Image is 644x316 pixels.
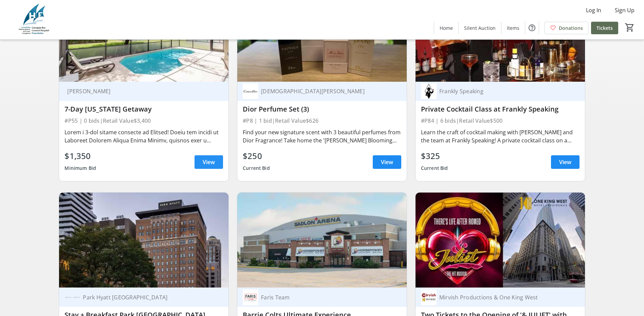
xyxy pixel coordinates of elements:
div: Current Bid [421,162,448,174]
button: Cart [624,21,636,34]
span: View [203,158,215,166]
span: Home [440,24,453,32]
img: Faris Team [243,290,258,305]
a: View [373,155,401,169]
div: Current Bid [243,162,270,174]
span: View [559,158,571,166]
a: View [195,155,223,169]
div: #P8 | 1 bid | Retail Value $626 [243,116,401,125]
span: Silent Auction [464,24,496,32]
div: #P55 | 0 bids | Retail Value $3,400 [65,116,223,125]
span: Donations [559,24,583,32]
a: Silent Auction [459,22,501,34]
img: Park Hyatt Toronto [65,290,80,305]
img: Christian Dior [243,83,258,99]
span: View [381,158,393,166]
img: Georgian Bay General Hospital Foundation's Logo [4,3,65,37]
div: Minimum Bid [65,162,96,174]
span: Tickets [596,24,613,32]
button: Sign Up [609,5,640,16]
img: Barrie Colts Ultimate Experience [237,193,407,288]
a: Tickets [591,22,618,34]
img: Frankly Speaking [421,83,437,99]
div: Mirvish Productions & One King West [437,294,571,301]
div: Learn the craft of cocktail making with [PERSON_NAME] and the team at Frankly Speaking! A private... [421,128,579,144]
div: [DEMOGRAPHIC_DATA][PERSON_NAME] [258,88,393,95]
img: Mirvish Productions & One King West [421,290,437,305]
span: Items [507,24,519,32]
div: Park Hyatt [GEOGRAPHIC_DATA] [80,294,215,301]
button: Help [525,21,539,35]
div: #P84 | 6 bids | Retail Value $500 [421,116,579,125]
span: Sign Up [615,6,634,14]
img: Stay + Breakfast Park Hyatt Toronto [59,193,228,288]
div: Find your new signature scent with 3 beautiful perfumes from Dior Fragrance! Take home the '[PERS... [243,128,401,144]
div: Frankly Speaking [437,88,571,95]
button: Log In [581,5,607,16]
div: $1,350 [65,150,96,162]
div: Dior Perfume Set (3) [243,105,401,113]
img: Two Tickets to the Opening of '& JULIET' with After-Party Access + Hotel Stay at One King West [416,193,585,288]
a: Items [501,22,525,34]
div: $250 [243,150,270,162]
a: View [551,155,579,169]
div: $325 [421,150,448,162]
div: Faris Team [258,294,393,301]
a: Home [434,22,458,34]
a: Donations [545,22,588,34]
span: Log In [586,6,601,14]
div: Private Cocktail Class at Frankly Speaking [421,105,579,113]
div: [PERSON_NAME] [65,88,215,95]
div: 7-Day [US_STATE] Getaway [65,105,223,113]
div: Lorem i 3-dol sitame consecte ad Elitsed! Doeiu tem incidi ut Laboreet Dolorem Aliqua Enima Minim... [65,128,223,144]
